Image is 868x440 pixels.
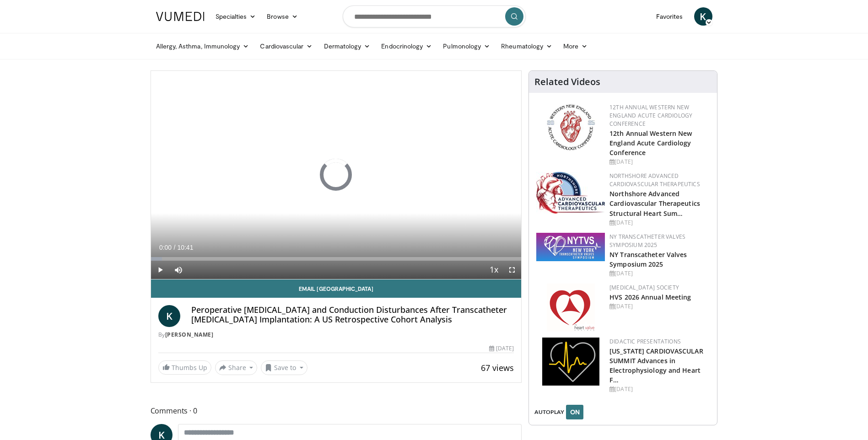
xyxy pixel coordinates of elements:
button: Share [215,360,258,375]
a: Endocrinology [376,37,437,55]
h4: Peroperative [MEDICAL_DATA] and Conduction Disturbances After Transcatheter [MEDICAL_DATA] Implan... [191,305,514,325]
span: 67 views [481,362,514,373]
a: Specialties [210,7,262,26]
div: Progress Bar [151,257,522,261]
span: 10:41 [177,244,193,251]
button: ON [566,405,583,419]
span: 0:00 [159,244,172,251]
button: Mute [169,261,188,279]
button: Fullscreen [503,261,521,279]
div: By [158,331,514,339]
a: K [158,305,180,327]
a: [US_STATE] CARDIOVASCULAR SUMMIT Advances in Electrophysiology and Heart F… [609,347,703,384]
a: NY Transcatheter Valves Symposium 2025 [609,250,687,268]
div: [DATE] [609,302,710,311]
img: 381df6ae-7034-46cc-953d-58fc09a18a66.png.150x105_q85_autocrop_double_scale_upscale_version-0.2.png [536,233,605,261]
img: 45d48ad7-5dc9-4e2c-badc-8ed7b7f471c1.jpg.150x105_q85_autocrop_double_scale_upscale_version-0.2.jpg [536,172,605,214]
h4: Related Videos [534,76,600,87]
img: 0148279c-cbd4-41ce-850e-155379fed24c.png.150x105_q85_autocrop_double_scale_upscale_version-0.2.png [547,284,595,332]
a: Allergy, Asthma, Immunology [151,37,255,55]
a: [MEDICAL_DATA] Society [609,284,679,291]
a: HVS 2026 Annual Meeting [609,293,691,301]
a: Favorites [651,7,689,26]
a: K [694,7,712,26]
img: VuMedi Logo [156,12,205,21]
div: Didactic Presentations [609,338,710,346]
div: [DATE] [609,219,710,227]
div: [DATE] [489,344,514,353]
a: [PERSON_NAME] [165,331,214,338]
button: Play [151,261,169,279]
span: AUTOPLAY [534,408,564,416]
a: Rheumatology [496,37,558,55]
a: Cardiovascular [254,37,318,55]
a: Northshore Advanced Cardiovascular Therapeutics Structural Heart Sum… [609,189,700,217]
video-js: Video Player [151,71,522,279]
a: 12th Annual Western New England Acute Cardiology Conference [609,129,692,157]
button: Save to [261,360,307,375]
a: Dermatology [318,37,376,55]
a: NorthShore Advanced Cardiovascular Therapeutics [609,172,700,188]
input: Search topics, interventions [343,5,526,27]
a: Thumbs Up [158,360,211,375]
img: 1860aa7a-ba06-47e3-81a4-3dc728c2b4cf.png.150x105_q85_autocrop_double_scale_upscale_version-0.2.png [542,338,599,386]
a: Pulmonology [437,37,496,55]
button: Playback Rate [485,261,503,279]
div: [DATE] [609,269,710,278]
span: / [174,244,176,251]
div: [DATE] [609,158,710,166]
img: 0954f259-7907-4053-a817-32a96463ecc8.png.150x105_q85_autocrop_double_scale_upscale_version-0.2.png [545,103,596,151]
div: [DATE] [609,385,710,393]
a: 12th Annual Western New England Acute Cardiology Conference [609,103,692,128]
a: Email [GEOGRAPHIC_DATA] [151,279,522,298]
a: Browse [261,7,303,26]
span: Comments 0 [151,405,522,417]
a: More [558,37,593,55]
a: NY Transcatheter Valves Symposium 2025 [609,233,685,249]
